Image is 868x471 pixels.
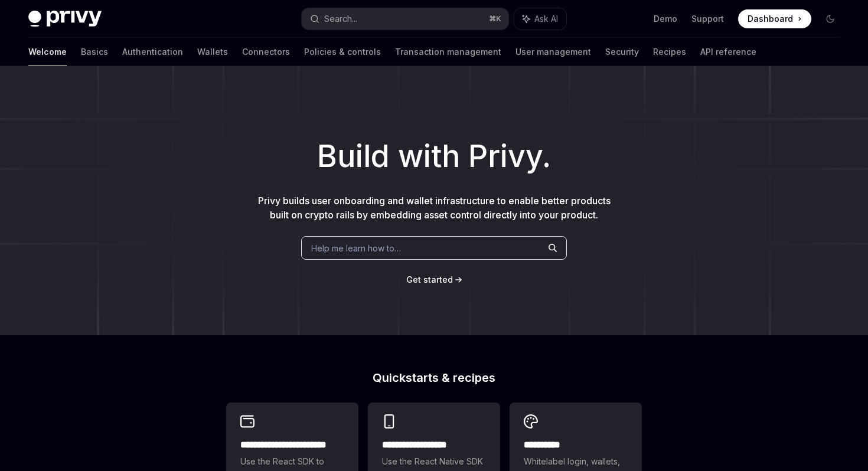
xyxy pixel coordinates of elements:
div: Search... [324,12,357,26]
span: Ask AI [534,13,558,25]
a: Basics [81,38,108,66]
a: Dashboard [738,9,811,28]
img: dark logo [28,11,102,27]
a: Authentication [122,38,183,66]
a: Connectors [242,38,290,66]
button: Toggle dark mode [821,9,840,28]
button: Search...⌘K [302,8,508,30]
span: ⌘ K [489,14,501,24]
a: Recipes [653,38,686,66]
a: Policies & controls [304,38,381,66]
h1: Build with Privy. [19,133,849,179]
a: Security [605,38,639,66]
span: Help me learn how to… [311,242,401,254]
h2: Quickstarts & recipes [226,372,642,384]
a: Support [691,13,724,25]
a: Wallets [197,38,228,66]
a: Get started [406,274,453,286]
a: API reference [700,38,756,66]
a: Transaction management [395,38,501,66]
a: Welcome [28,38,67,66]
button: Ask AI [514,8,566,30]
span: Privy builds user onboarding and wallet infrastructure to enable better products built on crypto ... [258,195,611,221]
a: Demo [654,13,677,25]
a: User management [515,38,591,66]
span: Dashboard [748,13,793,25]
span: Get started [406,274,453,284]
